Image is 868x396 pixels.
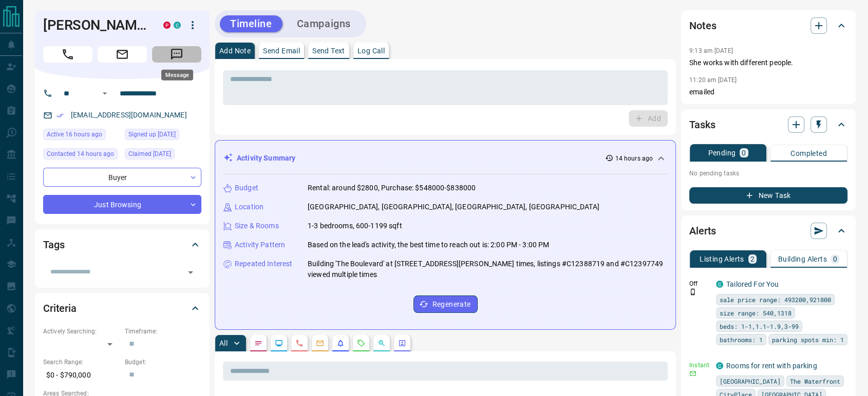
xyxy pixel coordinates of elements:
[125,129,201,143] div: Tue Nov 26 2019
[772,334,844,345] span: parking spots min: 1
[716,362,723,369] div: condos.ca
[689,116,715,133] h2: Tasks
[689,361,710,370] p: Instant
[689,288,696,295] svg: Push Notification Only
[742,149,746,156] p: 0
[308,259,667,280] p: Building 'The Boulevard' at [STREET_ADDRESS][PERSON_NAME] times, listings #C12388719 and #C123977...
[720,308,791,318] span: size range: 540,1318
[275,339,283,347] svg: Lead Browsing Activity
[790,376,840,386] span: The Waterfront
[308,202,599,212] p: [GEOGRAPHIC_DATA], [GEOGRAPHIC_DATA], [GEOGRAPHIC_DATA], [GEOGRAPHIC_DATA]
[220,15,282,32] button: Timeline
[128,129,176,140] span: Signed up [DATE]
[43,358,120,367] p: Search Range:
[615,154,653,163] p: 14 hours ago
[689,17,716,34] h2: Notes
[43,148,120,163] div: Thu Sep 11 2025
[689,166,847,181] p: No pending tasks
[398,339,406,347] svg: Agent Actions
[778,255,827,263] p: Building Alerts
[263,47,300,54] p: Send Email
[43,46,92,63] span: Call
[689,112,847,137] div: Tasks
[254,339,262,347] svg: Notes
[312,47,345,54] p: Send Text
[237,153,295,164] p: Activity Summary
[223,149,667,168] div: Activity Summary14 hours ago
[219,340,228,347] p: All
[43,168,201,187] div: Buyer
[161,70,193,81] div: Message
[336,339,345,347] svg: Listing Alerts
[726,362,817,370] a: Rooms for rent with parking
[357,339,365,347] svg: Requests
[99,87,111,100] button: Open
[378,339,386,347] svg: Opportunities
[43,327,120,336] p: Actively Searching:
[720,376,781,386] span: [GEOGRAPHIC_DATA]
[716,281,723,288] div: condos.ca
[43,17,148,33] h1: [PERSON_NAME]
[689,219,847,243] div: Alerts
[790,150,827,157] p: Completed
[287,15,361,32] button: Campaigns
[163,22,171,29] div: property.ca
[219,47,251,54] p: Add Note
[152,46,201,63] span: Message
[689,57,847,68] p: She works with different people.
[43,232,201,257] div: Tags
[43,129,120,143] div: Thu Sep 11 2025
[47,129,102,140] span: Active 16 hours ago
[183,265,198,280] button: Open
[750,255,754,263] p: 2
[708,149,735,156] p: Pending
[357,47,385,54] p: Log Call
[689,13,847,38] div: Notes
[71,111,187,119] a: [EMAIL_ADDRESS][DOMAIN_NAME]
[43,296,201,321] div: Criteria
[235,202,263,212] p: Location
[689,187,847,204] button: New Task
[125,358,201,367] p: Budget:
[125,327,201,336] p: Timeframe:
[689,87,847,97] p: emailed
[43,195,201,214] div: Just Browsing
[98,46,147,63] span: Email
[308,183,476,193] p: Rental: around $2800, Purchase: $548000-$838000
[413,295,478,313] button: Regenerate
[128,149,171,159] span: Claimed [DATE]
[235,240,285,250] p: Activity Pattern
[235,221,279,231] p: Size & Rooms
[43,367,120,384] p: $0 - $790,000
[56,112,64,119] svg: Email Verified
[689,76,737,84] p: 11:20 am [DATE]
[700,255,744,263] p: Listing Alerts
[235,183,258,193] p: Budget
[833,255,837,263] p: 0
[689,279,710,288] p: Off
[47,149,114,159] span: Contacted 14 hours ago
[308,240,549,250] p: Based on the lead's activity, the best time to reach out is: 2:00 PM - 3:00 PM
[720,321,799,331] span: beds: 1-1,1.1-1.9,3-99
[316,339,324,347] svg: Emails
[689,223,716,239] h2: Alerts
[43,236,64,253] h2: Tags
[689,47,733,54] p: 9:13 am [DATE]
[726,280,779,288] a: Tailored For You
[720,334,763,345] span: bathrooms: 1
[235,259,292,269] p: Repeated Interest
[308,221,402,231] p: 1-3 bedrooms, 600-1199 sqft
[43,300,77,316] h2: Criteria
[125,148,201,163] div: Thu Aug 12 2021
[689,370,696,377] svg: Email
[720,294,831,305] span: sale price range: 493200,921800
[295,339,304,347] svg: Calls
[174,22,181,29] div: condos.ca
